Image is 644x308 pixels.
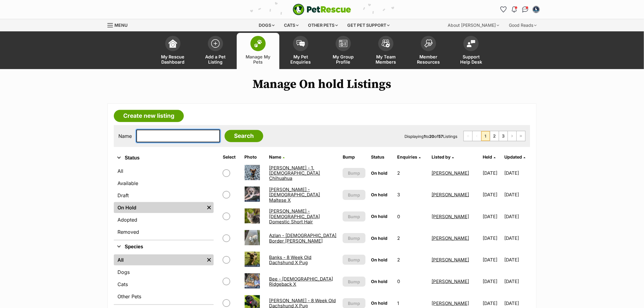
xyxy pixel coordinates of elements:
a: [PERSON_NAME] [432,192,469,198]
img: manage-my-pets-icon-02211641906a0b7f246fdf0571729dbe1e7629f14944591b6c1af311fb30b64b.svg [254,40,262,47]
div: Status [114,164,214,240]
div: Species [114,253,214,304]
a: [PERSON_NAME] [432,300,469,306]
a: [PERSON_NAME] [432,170,469,176]
a: PetRescue [293,4,351,15]
span: On hold [371,214,387,219]
span: First page [464,131,472,141]
a: Adopted [114,214,214,225]
td: 2 [395,249,429,270]
a: Updated [504,154,525,159]
button: Bump [343,277,366,287]
button: Bump [343,190,366,200]
a: Held [483,154,496,159]
a: Create new listing [114,110,184,122]
span: Listed by [432,154,450,159]
strong: 57 [438,134,443,139]
a: [PERSON_NAME] - 1.[DEMOGRAPHIC_DATA] Chihuahua [269,165,320,181]
span: Manage My Pets [244,54,272,65]
strong: 20 [429,134,434,139]
td: [DATE] [481,163,504,184]
span: Bump [348,300,360,306]
th: Bump [340,152,368,162]
strong: 1 [424,134,425,139]
img: chat-41dd97257d64d25036548639549fe6c8038ab92f7586957e7f3b1b290dea8141.svg [522,6,529,12]
a: Remove filter [205,254,214,265]
img: member-resources-icon-8e73f808a243e03378d46382f2149f9095a855e16c252ad45f914b54edf8863c.svg [424,39,433,47]
span: Bump [348,213,360,220]
a: Add a Pet Listing [194,33,237,69]
a: [PERSON_NAME] [432,278,469,284]
span: My Group Profile [330,54,357,65]
span: My Team Members [372,54,400,65]
td: [DATE] [481,271,504,292]
a: My Pet Enquiries [279,33,322,69]
th: Status [369,152,394,162]
img: group-profile-icon-3fa3cf56718a62981997c0bc7e787c4b2cf8bcc04b72c1350f741eb67cf2f40e.svg [339,40,348,47]
a: Other Pets [114,291,214,302]
span: On hold [371,257,387,262]
a: Available [114,178,214,189]
div: Cats [280,19,303,31]
span: On hold [371,170,387,176]
span: My Pet Enquiries [287,54,314,65]
nav: Pagination [464,131,526,141]
td: [DATE] [504,206,530,227]
td: [DATE] [504,184,530,205]
div: Good Reads [505,19,541,31]
a: My Rescue Dashboard [152,33,194,69]
td: 0 [395,206,429,227]
span: translation missing: en.admin.listings.index.attributes.enquiries [397,154,417,159]
td: [DATE] [504,271,530,292]
span: Page 1 [481,131,490,141]
img: add-pet-listing-icon-0afa8454b4691262ce3f59096e99ab1cd57d4a30225e0717b998d2c9b9846f56.svg [211,39,220,48]
span: On hold [371,192,387,197]
a: All [114,166,214,177]
span: On hold [371,279,387,284]
span: Name [269,154,282,159]
a: All [114,254,205,265]
span: Bump [348,278,360,285]
img: logo-e224e6f780fb5917bec1dbf3a21bbac754714ae5b6737aabdf751b685950b380.svg [293,4,351,15]
a: [PERSON_NAME] - [DEMOGRAPHIC_DATA] Maltese X [269,187,320,203]
th: Select [220,152,241,162]
span: Bump [348,192,360,198]
span: Updated [504,154,522,159]
a: Removed [114,226,214,237]
img: pet-enquiries-icon-7e3ad2cf08bfb03b45e93fb7055b45f3efa6380592205ae92323e6603595dc1f.svg [296,40,305,47]
a: Member Resources [407,33,450,69]
a: Remove filter [205,202,214,213]
a: My Team Members [365,33,407,69]
td: [DATE] [504,163,530,184]
span: Held [483,154,492,159]
button: Notifications [509,5,519,14]
td: [DATE] [481,184,504,205]
a: Last page [517,131,525,141]
label: Name [118,133,132,139]
span: On hold [371,300,387,306]
td: 2 [395,163,429,184]
a: Cats [114,279,214,290]
a: Support Help Desk [450,33,492,69]
td: 0 [395,271,429,292]
td: [DATE] [504,249,530,270]
a: Next page [508,131,516,141]
a: [PERSON_NAME] [432,235,469,241]
div: Get pet support [343,19,394,31]
div: Dogs [255,19,279,31]
a: Dogs [114,267,214,278]
button: Bump [343,212,366,222]
span: Displaying to of Listings [404,134,457,139]
button: Bump [343,233,366,243]
td: [DATE] [481,249,504,270]
img: notifications-46538b983faf8c2785f20acdc204bb7945ddae34d4c08c2a6579f10ce5e182be.svg [512,6,517,12]
th: Photo [242,152,266,162]
td: [DATE] [481,206,504,227]
img: team-members-icon-5396bd8760b3fe7c0b43da4ab00e1e3bb1a5d9ba89233759b79545d2d3fc5d0d.svg [382,40,390,47]
a: [PERSON_NAME] [432,257,469,263]
a: Draft [114,190,214,201]
td: 2 [395,228,429,249]
img: dashboard-icon-eb2f2d2d3e046f16d808141f083e7271f6b2e854fb5c12c21221c1fb7104beca.svg [169,39,177,48]
a: Page 2 [490,131,499,141]
a: Menu [107,19,132,30]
